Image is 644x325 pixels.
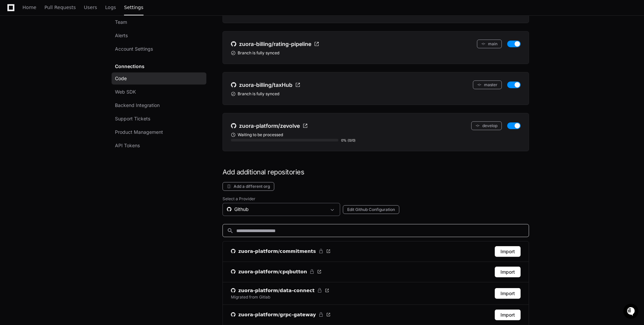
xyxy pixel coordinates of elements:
[115,46,153,52] span: Account Settings
[495,246,521,257] button: Import
[231,287,329,294] a: zuora-platform/data-connect
[7,83,17,94] img: Sidi Zhu
[112,16,206,28] a: Team
[114,52,122,60] button: Start new chat
[112,113,206,125] a: Support Tickets
[115,19,127,25] span: Team
[477,40,502,48] button: main
[115,32,128,39] span: Alerts
[231,268,322,275] a: zuora-platform/cpqbutton
[227,227,234,234] mat-icon: search
[23,50,110,56] div: Start new chat
[231,80,300,89] a: zuora-billing/taxHub
[7,26,122,37] div: Welcome
[44,5,76,9] span: Pull Requests
[84,5,97,9] span: Users
[223,167,529,177] h1: Add additional repositories
[56,90,58,95] span: •
[231,50,521,56] div: Branch is fully synced
[238,311,316,318] span: zuora-platform/grpc-gateway
[231,40,319,48] a: zuora-billing/rating-pipeline
[341,138,356,143] div: 0% (0/0)
[227,206,326,213] div: Github
[105,5,116,9] span: Logs
[115,89,136,95] span: Web SDK
[112,86,206,98] a: Web SDK
[112,43,206,55] a: Account Settings
[112,126,206,138] a: Product Management
[23,5,36,9] span: Home
[112,30,206,42] a: Alerts
[115,102,160,109] span: Backend Integration
[239,81,292,89] span: zuora-billing/taxHub
[239,122,300,130] span: zuora-platform/zevolve
[47,104,81,110] a: Powered byPylon
[115,142,140,149] span: API Tokens
[7,50,19,62] img: 1736555170064-99ba0984-63c1-480f-8ee9-699278ef63ed
[115,75,127,82] span: Code
[23,56,88,62] div: We're offline, we'll be back soon
[112,99,206,111] a: Backend Integration
[7,6,20,20] img: PlayerZero
[343,205,399,214] button: Edit Github Configuration
[231,248,331,255] a: zuora-platform/commitments
[67,105,81,110] span: Pylon
[231,121,308,130] a: zuora-platform/zevolve
[59,90,73,95] span: [DATE]
[231,311,331,318] a: zuora-platform/grpc-gateway
[115,115,150,122] span: Support Tickets
[473,80,502,89] button: master
[238,268,307,275] span: zuora-platform/cpqbutton
[495,288,521,299] button: Import
[231,132,521,138] div: Waiting to be processed
[238,287,315,294] span: zuora-platform/data-connect
[231,294,270,300] div: Migrated from Gitlab
[112,140,206,152] a: API Tokens
[239,40,311,48] span: zuora-billing/rating-pipeline
[7,73,43,78] div: Past conversations
[238,248,316,255] span: zuora-platform/commitments
[124,5,143,9] span: Settings
[21,90,54,95] span: [PERSON_NAME]
[622,303,641,321] iframe: Open customer support
[104,71,122,79] button: See all
[231,91,521,97] div: Branch is fully synced
[471,121,502,130] button: develop
[223,196,529,202] label: Select a Provider
[495,267,521,277] button: Import
[112,72,206,85] a: Code
[115,129,163,136] span: Product Management
[223,182,274,191] button: Add a different org
[495,310,521,320] button: Import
